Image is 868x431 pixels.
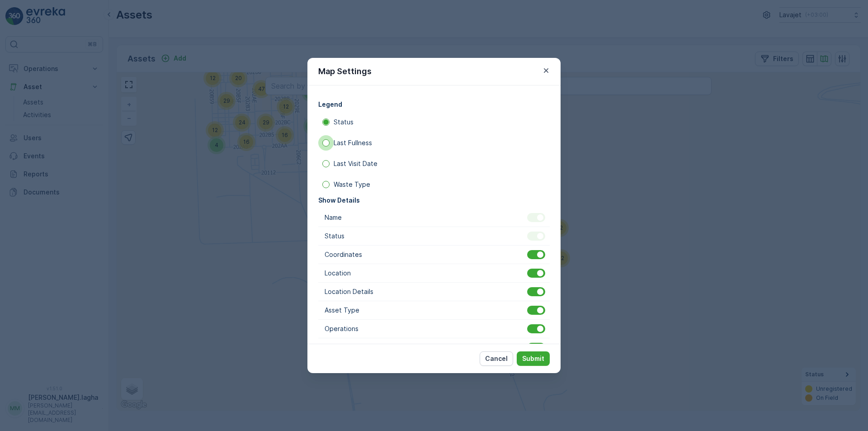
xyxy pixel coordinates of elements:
label: Last Visit Date [318,156,377,171]
p: Legend [318,100,550,109]
p: Asset Type [323,306,359,315]
p: Cancel [485,354,508,363]
p: Coordinates [323,250,362,259]
p: Status [323,232,344,241]
p: Name [323,213,342,222]
p: Show Details [318,196,550,205]
label: Status [318,114,354,130]
button: Cancel [480,351,513,366]
p: Waste Type [323,343,361,352]
label: Last Fullness [318,135,372,151]
p: Location Details [323,287,373,296]
p: Location [323,269,351,278]
button: Submit [517,351,550,366]
p: Operations [323,324,359,333]
p: Map Settings [318,65,372,78]
label: Waste Type [318,177,370,192]
p: Submit [522,354,544,363]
